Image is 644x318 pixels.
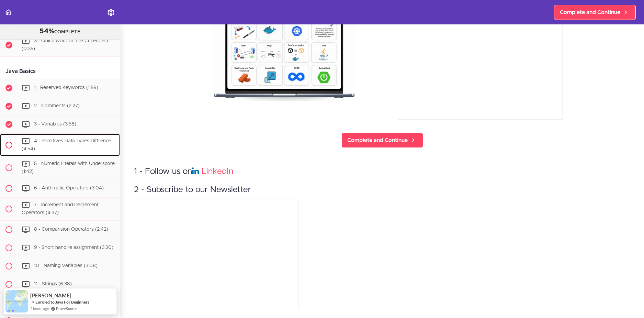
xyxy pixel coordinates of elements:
a: LinkedIn [202,167,233,176]
span: 2 - Comments (2:27) [34,103,80,108]
span: 9 - Short hand re assignment (3:20) [34,245,113,250]
div: COMPLETE [9,27,111,36]
span: 10 - Naming Variables (3:08) [34,263,98,268]
h3: 1 - Follow us on [134,166,630,177]
span: [PERSON_NAME] [30,293,71,298]
span: 4 - Primitives Data Types Diffrence (4:54) [22,139,111,151]
span: Complete and Continue [347,136,408,144]
span: 3 - Quick word on the CLI Project (0:35) [22,39,109,51]
h3: 2 - Subscribe to our Newsletter [134,184,630,196]
span: 3 - Variables (3:58) [34,122,76,127]
a: Complete and Continue [554,5,636,20]
a: ProveSource [56,306,77,311]
a: Complete and Continue [341,133,423,148]
span: 8 - Comparision Operators (2:42) [34,227,108,232]
span: 6 - Arithmetic Operators (3:04) [34,186,104,190]
span: 11 - Strings (6:38) [34,282,72,286]
span: 54% [39,28,54,35]
svg: Back to course curriculum [4,8,12,17]
span: -> [30,299,35,305]
span: Complete and Continue [560,8,620,17]
img: bPMdpB8sRcSzZwxzfdaQ_Ready+to+superc.gif [213,10,355,101]
img: provesource social proof notification image [5,290,28,312]
span: 2 hours ago [30,306,49,311]
a: Enroled to Java For Beginners [35,299,89,305]
span: 5 - Numeric Literals with Underscore (1:42) [22,161,115,174]
span: 7 - Increment and Decrement Operators (4:37) [22,202,99,215]
span: 1 - Reserved Keywords (1:56) [34,85,98,90]
svg: Settings Menu [107,8,115,17]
